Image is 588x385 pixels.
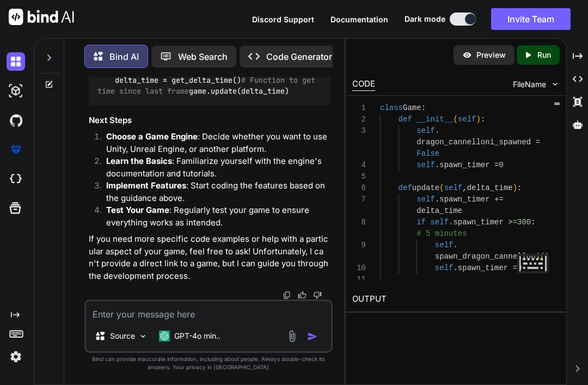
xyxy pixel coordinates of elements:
[352,240,366,251] div: 9
[513,184,517,192] span: )
[89,114,330,127] h3: Next Steps
[416,115,453,124] span: __init__
[352,114,366,125] div: 2
[435,126,439,135] span: .
[109,50,139,63] p: Bind AI
[106,180,186,191] strong: Implement Features
[286,330,298,343] img: attachment
[416,229,467,238] span: # 5 minutes
[435,264,454,272] span: self
[421,103,426,112] span: :
[405,14,445,25] span: Dark mode
[517,218,531,227] span: 300
[110,331,135,341] p: Source
[412,184,439,192] span: update
[7,111,25,130] img: githubDark
[97,155,330,180] li: : Familiarize yourself with the engine's documentation and tutorials.
[352,194,366,205] div: 7
[352,217,366,228] div: 8
[491,8,571,30] button: Invite Team
[352,171,366,182] div: 5
[89,233,330,282] p: If you need more specific code examples or help with a particular aspect of your game, feel free ...
[352,160,366,171] div: 4
[330,14,388,25] button: Documentation
[106,156,172,166] strong: Learn the Basics
[435,252,540,261] span: spawn_dragon_cannelloni
[298,291,307,300] img: like
[537,50,551,60] p: Run
[453,115,457,124] span: (
[453,241,457,249] span: .
[499,161,503,169] span: 0
[313,291,322,300] img: dislike
[416,206,462,215] span: delta_time
[517,184,522,192] span: :
[403,103,421,112] span: Game
[352,125,366,137] div: 3
[435,195,504,204] span: .spawn_timer +=
[416,138,540,146] span: dragon_cannelloni_spawned =
[174,331,220,341] p: GPT-4o min..
[462,184,467,192] span: ,
[138,332,148,341] img: Pick Models
[307,331,318,342] img: icon
[416,218,426,227] span: if
[467,184,513,192] span: delta_time
[550,80,560,89] img: chevron down
[97,204,330,229] li: : Regularly test your game to ensure everything works as intended.
[399,184,412,192] span: def
[416,126,435,135] span: self
[435,241,454,249] span: self
[283,291,291,300] img: copy
[352,274,366,285] div: 11
[330,15,388,24] span: Documentation
[416,161,435,169] span: self
[252,14,314,25] button: Discord Support
[106,131,198,142] strong: Choose a Game Engine
[531,218,535,227] span: :
[178,50,228,63] p: Web Search
[252,15,314,24] span: Discord Support
[545,252,549,261] span: )
[7,170,25,188] img: cloudideIcon
[416,195,435,204] span: self
[513,79,546,90] span: FileName
[462,50,472,60] img: preview
[97,180,330,204] li: : Start coding the features based on the guidance above.
[458,115,476,124] span: self
[352,182,366,194] div: 6
[540,252,544,261] span: (
[7,140,25,159] img: premium
[97,75,320,96] span: # Function to get time since last frame
[7,347,25,366] img: settings
[7,52,25,71] img: darkChat
[9,9,74,25] img: Bind AI
[476,115,481,124] span: )
[352,262,366,274] div: 10
[444,184,463,192] span: self
[453,264,517,272] span: .spawn_timer =
[352,78,375,91] div: CODE
[352,102,366,114] div: 1
[84,355,333,371] p: Bind can provide inaccurate information, including about people. Always double-check its answers....
[449,218,517,227] span: .spawn_timer >=
[476,50,506,60] p: Preview
[97,131,330,155] li: : Decide whether you want to use Unity, Unreal Engine, or another platform.
[7,82,25,100] img: darkAi-studio
[430,218,449,227] span: self
[435,161,499,169] span: .spawn_timer =
[380,103,403,112] span: class
[266,50,332,63] p: Code Generator
[439,184,444,192] span: (
[106,205,169,215] strong: Test Your Game
[159,331,170,341] img: GPT-4o mini
[481,115,485,124] span: :
[346,286,566,312] h2: OUTPUT
[416,149,439,158] span: False
[399,115,412,124] span: def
